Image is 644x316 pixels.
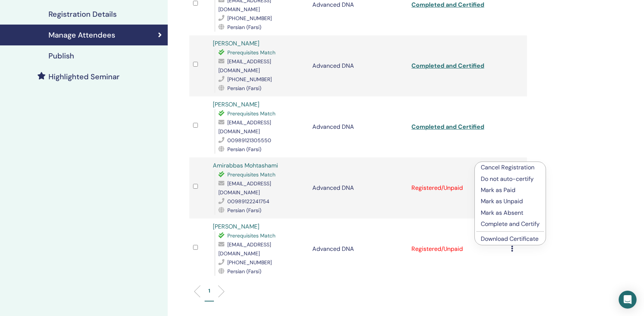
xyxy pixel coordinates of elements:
span: [PHONE_NUMBER] [227,259,272,266]
td: Advanced DNA [309,96,408,157]
p: Mark as Absent [481,208,540,217]
a: Completed and Certified [411,123,484,131]
a: [PERSON_NAME] [213,100,259,108]
span: [EMAIL_ADDRESS][DOMAIN_NAME] [218,58,271,74]
span: Prerequisites Match [227,110,275,117]
td: Advanced DNA [309,218,408,280]
td: Advanced DNA [309,35,408,96]
span: [PHONE_NUMBER] [227,76,272,83]
span: [PHONE_NUMBER] [227,15,272,22]
p: 1 [208,287,210,295]
span: Persian (Farsi) [227,85,261,92]
a: Completed and Certified [411,1,484,9]
span: [EMAIL_ADDRESS][DOMAIN_NAME] [218,119,271,135]
span: Prerequisites Match [227,49,275,56]
h4: Publish [48,51,74,60]
span: Persian (Farsi) [227,207,261,214]
span: [EMAIL_ADDRESS][DOMAIN_NAME] [218,241,271,257]
span: Prerequisites Match [227,171,275,178]
span: Persian (Farsi) [227,146,261,153]
h4: Manage Attendees [48,31,115,39]
span: Persian (Farsi) [227,24,261,31]
p: Do not auto-certify [481,175,540,183]
a: [PERSON_NAME] [213,39,259,47]
a: Completed and Certified [411,62,484,70]
h4: Highlighted Seminar [48,72,120,81]
span: Persian (Farsi) [227,268,261,275]
p: Cancel Registration [481,163,540,172]
td: Advanced DNA [309,157,408,218]
p: Complete and Certify [481,220,540,229]
span: 00989122241754 [227,198,269,205]
a: [PERSON_NAME] [213,223,259,230]
a: Download Certificate [481,235,539,243]
span: 00989121305550 [227,137,271,144]
h4: Registration Details [48,10,117,19]
p: Mark as Unpaid [481,197,540,206]
div: Open Intercom Messenger [619,291,637,309]
a: Amirabbas Mohtashami [213,162,278,169]
span: [EMAIL_ADDRESS][DOMAIN_NAME] [218,180,271,196]
p: Mark as Paid [481,186,540,195]
span: Prerequisites Match [227,232,275,239]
